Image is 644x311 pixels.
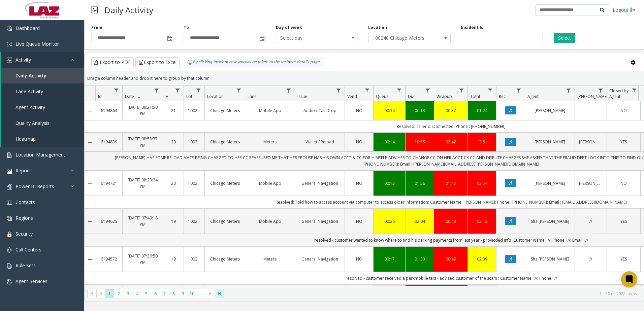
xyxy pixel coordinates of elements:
[378,180,401,186] a: 00:13
[438,139,463,145] a: 02:42
[472,218,492,224] a: 03:13
[188,256,200,262] a: 100240
[249,256,291,262] a: Meters
[410,218,430,224] a: 02:04
[299,107,341,114] a: Audio / Call Drop
[249,107,291,114] a: Mobile App
[15,57,31,63] span: Activity
[368,33,434,43] span: 100240 Chicago Meters
[7,152,12,158] img: 'icon'
[356,180,362,186] span: NO
[85,219,95,224] a: Collapse Details
[363,86,372,95] a: Vend Filter Menu
[299,180,341,186] a: General Navigation
[7,42,12,47] img: 'icon'
[437,94,452,99] span: Wrapup
[98,94,102,99] span: Id
[15,88,43,95] span: Lane Activity
[127,177,159,189] a: [DATE] 08:23:24 PM
[85,108,95,114] a: Collapse Details
[142,289,151,298] span: Page 5
[620,139,627,145] span: YES
[197,289,206,298] span: Page 11
[85,86,644,286] div: Data table
[136,94,142,99] span: Sortable
[347,94,357,99] span: Vend
[356,139,362,145] span: NO
[1,99,84,115] a: Agent Activity
[499,94,507,99] span: Rec.
[378,218,401,224] div: 00:26
[410,107,430,114] a: 00:13
[207,94,224,99] span: Location
[611,256,636,262] a: YES
[378,139,401,145] a: 00:14
[423,86,432,95] a: Dur Filter Menu
[15,151,65,158] span: Location Management
[457,86,466,95] a: Wrapup Filter Menu
[349,256,369,262] a: NO
[99,256,118,262] a: 6194572
[486,86,495,95] a: Total Filter Menu
[472,180,492,186] a: 03:54
[378,256,401,262] div: 00:17
[438,180,463,186] div: 01:45
[188,139,200,145] a: 100240
[91,57,134,67] button: Export to PDF
[85,140,95,145] a: Collapse Details
[209,218,241,224] a: Chicago Meters
[609,88,629,99] span: Closed by Agent
[15,262,36,269] span: Rule Sets
[209,139,241,145] a: Chicago Meters
[410,256,430,262] a: 01:33
[529,180,571,186] a: [PERSON_NAME]
[188,107,200,114] a: 100240
[579,256,603,262] a: //
[611,107,636,114] a: NO
[178,289,187,298] span: Page 9
[7,200,12,205] img: 'icon'
[596,86,605,95] a: Parker Filter Menu
[554,33,575,43] button: Select
[85,181,95,186] a: Collapse Details
[284,86,293,95] a: Lane Filter Menu
[472,139,492,145] a: 13:51
[299,256,341,262] a: General Navigation
[410,139,430,145] a: 10:55
[188,180,200,186] a: 100240
[15,183,54,189] span: Power BI Reports
[472,256,492,262] a: 02:39
[114,289,123,298] span: Page 2
[1,68,84,83] a: Daily Activity
[529,218,571,224] a: Sha'[PERSON_NAME]
[127,104,159,117] a: [DATE] 09:21:50 PM
[613,6,636,13] a: Logout
[395,86,404,95] a: Queue Filter Menu
[85,257,95,262] a: Collapse Details
[1,131,84,147] a: Heatmap
[438,107,463,114] div: 00:37
[135,57,180,67] button: Export to Excel
[276,25,302,31] label: Day of week
[7,58,12,63] img: 'icon'
[7,168,12,174] img: 'icon'
[15,278,47,284] span: Agent Services
[91,2,98,18] img: pageIcon
[620,256,627,262] span: YES
[410,180,430,186] a: 01:56
[209,107,241,114] a: Chicago Meters
[356,108,362,113] span: NO
[99,218,118,224] a: 6194625
[349,107,369,114] a: NO
[15,136,36,142] span: Heatmap
[438,218,463,224] a: 00:43
[349,180,369,186] a: NO
[188,218,200,224] a: 100240
[438,256,463,262] a: 00:49
[470,94,480,99] span: Total
[152,86,161,95] a: Date Filter Menu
